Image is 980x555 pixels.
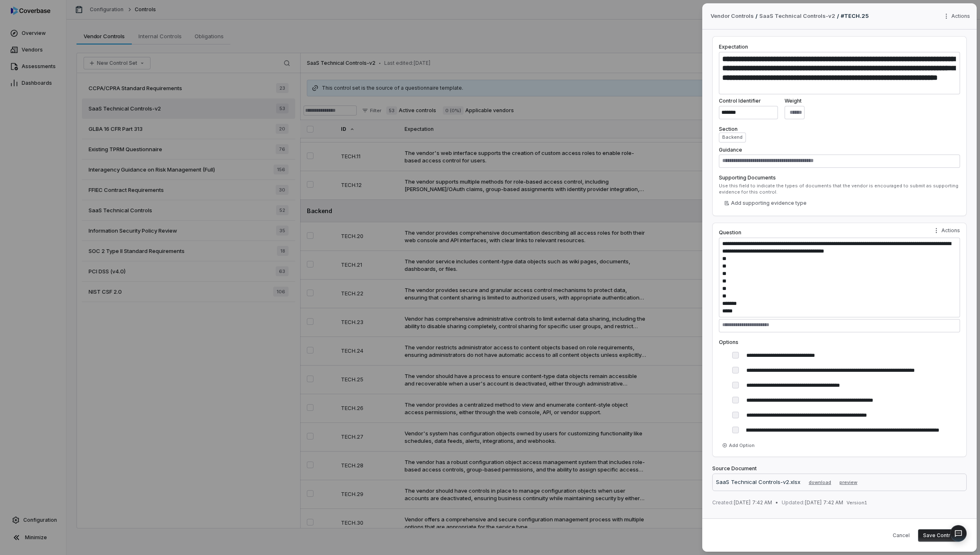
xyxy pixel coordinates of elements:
[759,12,835,20] a: SaaS Technical Controls-v2
[888,529,915,542] button: Cancel
[719,197,812,209] button: Add supporting evidence type
[719,133,746,142] button: Backend
[719,98,778,104] label: Control Identifier
[719,183,960,195] div: Use this field to indicate the types of documents that the vendor is encouraged to submit as supp...
[841,12,869,19] span: # TECH.25
[785,98,805,104] label: Weight
[837,12,839,20] p: /
[719,44,748,50] label: Expectation
[712,499,733,506] span: Created:
[712,499,772,506] span: [DATE] 7:42 AM
[928,224,965,237] button: Question actions
[775,499,778,506] span: •
[711,12,754,20] span: Vendor Controls
[719,126,960,133] label: Section
[719,229,960,236] label: Question
[918,529,960,542] button: Save Control
[782,499,843,506] span: [DATE] 7:42 AM
[712,465,967,472] label: Source Document
[719,440,758,450] button: Add Option
[847,500,867,506] span: Version 1
[941,10,975,22] button: More actions
[719,339,960,346] label: Options
[719,174,960,181] label: Supporting Documents
[716,478,800,486] p: SaaS Technical Controls-v2.xlsx
[719,147,742,153] label: Guidance
[782,499,805,506] span: Updated:
[755,12,758,20] p: /
[805,477,834,487] button: download
[839,477,857,487] button: preview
